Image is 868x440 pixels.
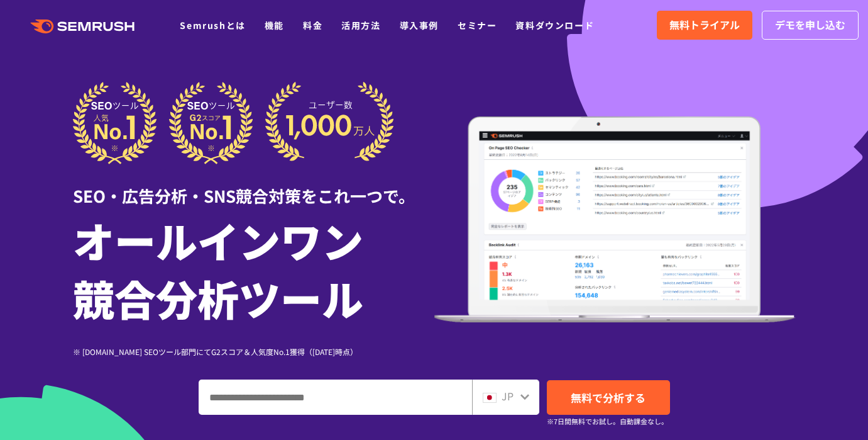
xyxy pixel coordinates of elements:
[669,17,740,33] span: 無料トライアル
[657,11,752,40] a: 無料トライアル
[547,380,670,415] a: 無料で分析する
[303,19,322,31] a: 料金
[341,19,380,31] a: 活用方法
[762,11,859,40] a: デモを申し込む
[73,346,434,358] div: ※ [DOMAIN_NAME] SEOツール部門にてG2スコア＆人気度No.1獲得（[DATE]時点）
[73,211,434,327] h1: オールインワン 競合分析ツール
[502,388,514,403] span: JP
[515,19,594,31] a: 資料ダウンロード
[199,380,471,414] input: ドメイン、キーワードまたはURLを入力してください
[73,164,434,208] div: SEO・広告分析・SNS競合対策をこれ一つで。
[180,19,245,31] a: Semrushとは
[400,19,439,31] a: 導入事例
[547,415,668,427] small: ※7日間無料でお試し。自動課金なし。
[571,390,646,405] span: 無料で分析する
[775,17,845,33] span: デモを申し込む
[458,19,497,31] a: セミナー
[265,19,284,31] a: 機能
